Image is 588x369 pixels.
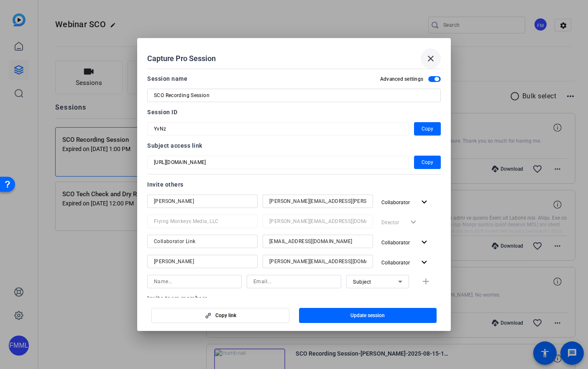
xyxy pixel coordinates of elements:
div: Session ID [147,107,441,117]
input: Name... [154,216,251,226]
input: Name... [154,236,251,246]
input: Email... [253,277,335,287]
button: Copy [414,156,441,169]
span: Copy [422,157,433,167]
div: Subject access link [147,141,441,151]
input: Email... [269,196,366,206]
mat-icon: expand_more [419,257,429,268]
div: Session name [147,74,187,84]
span: Subject [353,279,371,285]
input: Name... [154,277,235,287]
input: Name... [154,196,251,206]
mat-icon: expand_more [419,237,429,248]
button: Collaborator [378,195,433,210]
button: Copy link [151,308,289,323]
input: Name... [154,256,251,266]
input: Enter Session Name [154,90,434,100]
button: Update session [299,308,437,323]
span: Copy [422,124,433,134]
button: Copy [414,122,441,136]
input: Session OTP [154,124,402,134]
span: Update session [350,312,385,319]
span: Collaborator [381,240,410,246]
input: Session OTP [154,157,402,167]
span: Collaborator [381,260,410,266]
div: Capture Pro Session [147,49,441,69]
button: Collaborator [378,235,433,250]
span: Copy link [215,312,236,319]
mat-icon: expand_more [419,197,429,208]
div: Invite others [147,179,441,190]
input: Email... [269,216,366,226]
input: Email... [269,256,366,266]
button: Collaborator [378,255,433,270]
input: Email... [269,236,366,246]
span: Collaborator [381,200,410,205]
h2: Advanced settings [380,76,423,82]
mat-icon: close [426,54,436,64]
